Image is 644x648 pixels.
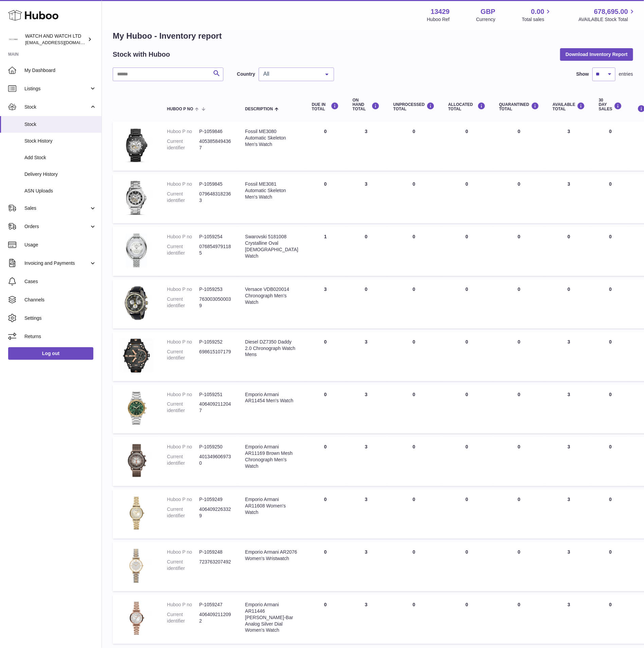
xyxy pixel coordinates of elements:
img: baris@watchandwatch.co.uk [8,34,18,44]
td: 3 [546,437,592,486]
td: 0 [592,174,629,223]
div: Diesel DZ7350 Daddy 2.0 Chronograph Watch Mens [245,339,298,358]
div: Emporio Armani AR11608 Women's Watch [245,496,298,516]
span: Channels [24,297,96,303]
td: 0 [387,385,442,434]
td: 0 [441,437,492,486]
dd: 723763207492 [199,559,232,572]
td: 0 [441,542,492,591]
dd: 7630030500039 [199,296,232,309]
td: 0 [305,489,346,539]
div: WATCH AND WATCH LTD [25,33,86,46]
td: 3 [346,174,387,223]
a: Log out [8,347,93,359]
td: 0 [387,279,442,329]
td: 0 [441,332,492,381]
span: All [262,71,320,77]
span: Total sales [522,16,552,23]
div: Versace VDB020014 Chronograph Men's Watch [245,286,298,306]
span: Description [245,107,273,111]
td: 0 [305,122,346,171]
td: 3 [346,385,387,434]
td: 0 [387,122,442,171]
dt: Huboo P no [167,391,199,398]
div: QUARANTINED Total [499,102,539,111]
div: Emporio Armani AR2076 Women's Wristwatch [245,549,298,562]
dd: P-1059250 [199,444,232,450]
span: My Dashboard [24,67,96,74]
dd: P-1059247 [199,601,232,608]
dd: 4053858494367 [199,138,232,151]
label: Country [237,71,255,77]
dd: P-1059251 [199,391,232,398]
td: 0 [441,595,492,644]
span: Usage [24,242,96,248]
span: [EMAIL_ADDRESS][DOMAIN_NAME] [25,40,100,45]
span: Invoicing and Payments [24,260,89,266]
div: Fossil ME3081 Automatic Skeleton Men's Watch [245,181,298,200]
img: product image [119,339,153,373]
dd: 0796483182363 [199,191,232,204]
dd: 4064092112092 [199,611,232,624]
td: 0 [305,595,346,644]
div: Emporio Armani AR11446 [PERSON_NAME]-Bar Analog Silver Dial Women's Watch [245,601,298,633]
td: 0 [305,437,346,486]
td: 3 [346,437,387,486]
td: 3 [546,385,592,434]
div: ON HAND Total [353,98,380,112]
div: ALLOCATED Total [448,102,485,111]
dt: Current identifier [167,506,199,519]
td: 0 [592,385,629,434]
td: 0 [387,437,442,486]
td: 1 [305,227,346,276]
span: 0 [518,234,520,239]
dt: Current identifier [167,401,199,414]
div: Currency [476,16,496,23]
h2: Stock with Huboo [113,50,170,59]
div: Emporio Armani AR11169 Brown Mesh Chronograph Men's Watch [245,444,298,469]
td: 0 [546,227,592,276]
dd: P-1059253 [199,286,232,293]
span: Delivery History [24,171,96,178]
td: 3 [346,122,387,171]
td: 0 [346,279,387,329]
img: product image [119,128,153,162]
span: Add Stock [24,154,96,161]
dt: Huboo P no [167,128,199,135]
td: 3 [305,279,346,329]
dt: Current identifier [167,243,199,256]
td: 3 [346,489,387,539]
img: product image [119,234,153,267]
span: ASN Uploads [24,188,96,194]
td: 3 [546,332,592,381]
dt: Current identifier [167,138,199,151]
img: product image [119,444,153,478]
td: 3 [546,174,592,223]
dd: 698615107179 [199,349,232,362]
button: Download Inventory Report [560,48,633,60]
div: AVAILABLE Total [553,102,585,111]
td: 0 [441,385,492,434]
dt: Current identifier [167,611,199,624]
dt: Current identifier [167,296,199,309]
span: Stock History [24,138,96,144]
td: 0 [305,542,346,591]
img: product image [119,286,153,320]
div: Swarovski 5181008 Crystalline Oval [DEMOGRAPHIC_DATA] Watch [245,234,298,259]
dd: P-1059254 [199,234,232,240]
span: 0 [518,392,520,397]
span: 0 [518,181,520,187]
td: 0 [592,595,629,644]
td: 0 [305,174,346,223]
td: 0 [441,174,492,223]
span: 0 [518,339,520,345]
dd: P-1059845 [199,181,232,187]
span: Returns [24,333,96,340]
td: 0 [387,542,442,591]
td: 0 [387,595,442,644]
dd: 0768549791185 [199,243,232,256]
td: 0 [387,227,442,276]
span: Stock [24,104,89,110]
dt: Huboo P no [167,601,199,608]
img: product image [119,601,153,635]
